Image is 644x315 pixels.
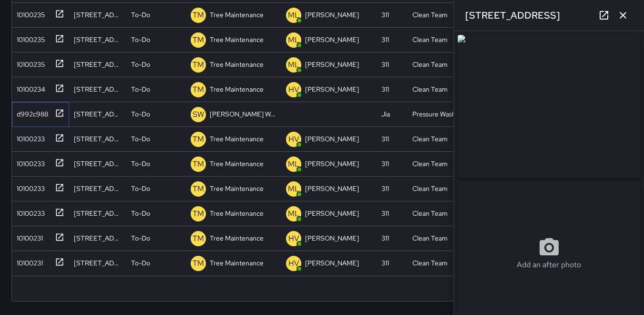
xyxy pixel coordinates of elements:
[305,84,359,94] p: [PERSON_NAME]
[412,60,448,69] div: Clean Team
[193,34,204,46] p: TM
[381,10,389,20] div: 311
[74,184,122,193] div: 531 Jessie Street
[13,81,45,94] div: 10100234
[74,258,122,268] div: 1026 Mission Street
[288,10,299,21] p: ML
[13,230,43,243] div: 10100231
[13,6,45,20] div: 10100235
[381,84,389,94] div: 311
[193,84,204,95] p: TM
[131,209,150,218] p: To-Do
[210,258,264,268] p: Tree Maintenance
[381,109,390,119] div: Jia
[305,35,359,44] p: [PERSON_NAME]
[288,84,299,95] p: HV
[210,184,264,193] p: Tree Maintenance
[288,158,299,170] p: ML
[131,184,150,193] p: To-Do
[74,209,122,218] div: 531 Jessie Street
[193,208,204,220] p: TM
[13,31,45,44] div: 10100235
[131,35,150,44] p: To-Do
[13,205,45,218] div: 10100233
[193,158,204,170] p: TM
[13,180,45,193] div: 10100233
[74,60,122,69] div: 1190 Mission Street
[193,258,204,269] p: TM
[13,254,43,268] div: 10100231
[131,10,150,20] p: To-Do
[381,258,389,268] div: 311
[412,159,448,168] div: Clean Team
[210,134,264,144] p: Tree Maintenance
[305,10,359,20] p: [PERSON_NAME]
[381,159,389,168] div: 311
[412,233,448,243] div: Clean Team
[193,233,204,244] p: TM
[305,233,359,243] p: [PERSON_NAME]
[381,134,389,144] div: 311
[305,134,359,144] p: [PERSON_NAME]
[74,10,122,20] div: 108 9th Street
[412,109,462,119] div: Pressure Washing
[412,10,448,20] div: Clean Team
[210,84,264,94] p: Tree Maintenance
[305,184,359,193] p: [PERSON_NAME]
[193,10,204,21] p: TM
[74,159,122,168] div: 442 Tehama Street
[412,209,448,218] div: Clean Team
[13,56,45,69] div: 10100235
[131,84,150,94] p: To-Do
[13,155,45,168] div: 10100233
[305,258,359,268] p: [PERSON_NAME]
[74,35,122,44] div: 537 Jessie Street
[381,233,389,243] div: 311
[210,109,276,119] p: [PERSON_NAME] Weekly
[288,183,299,195] p: ML
[412,35,448,44] div: Clean Team
[131,258,150,268] p: To-Do
[412,84,448,94] div: Clean Team
[13,105,48,119] div: d992c988
[74,134,122,144] div: 455 Minna Street
[305,60,359,69] p: [PERSON_NAME]
[131,109,150,119] p: To-Do
[210,159,264,168] p: Tree Maintenance
[288,134,299,145] p: HV
[381,35,389,44] div: 311
[210,10,264,20] p: Tree Maintenance
[288,258,299,269] p: HV
[412,134,448,144] div: Clean Team
[193,134,204,145] p: TM
[193,183,204,195] p: TM
[13,130,45,144] div: 10100233
[193,59,204,71] p: TM
[288,34,299,46] p: ML
[131,233,150,243] p: To-Do
[305,209,359,218] p: [PERSON_NAME]
[288,233,299,244] p: HV
[210,233,264,243] p: Tree Maintenance
[74,233,122,243] div: 448 Tehama Street
[210,209,264,218] p: Tree Maintenance
[288,59,299,71] p: ML
[381,209,389,218] div: 311
[305,159,359,168] p: [PERSON_NAME]
[381,60,389,69] div: 311
[210,60,264,69] p: Tree Maintenance
[74,84,122,94] div: 444 Tehama Street
[412,258,448,268] div: Clean Team
[412,184,448,193] div: Clean Team
[381,184,389,193] div: 311
[74,109,122,119] div: 1065 Mission Street
[193,109,204,120] p: SW
[131,134,150,144] p: To-Do
[288,208,299,220] p: ML
[210,35,264,44] p: Tree Maintenance
[131,159,150,168] p: To-Do
[131,60,150,69] p: To-Do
